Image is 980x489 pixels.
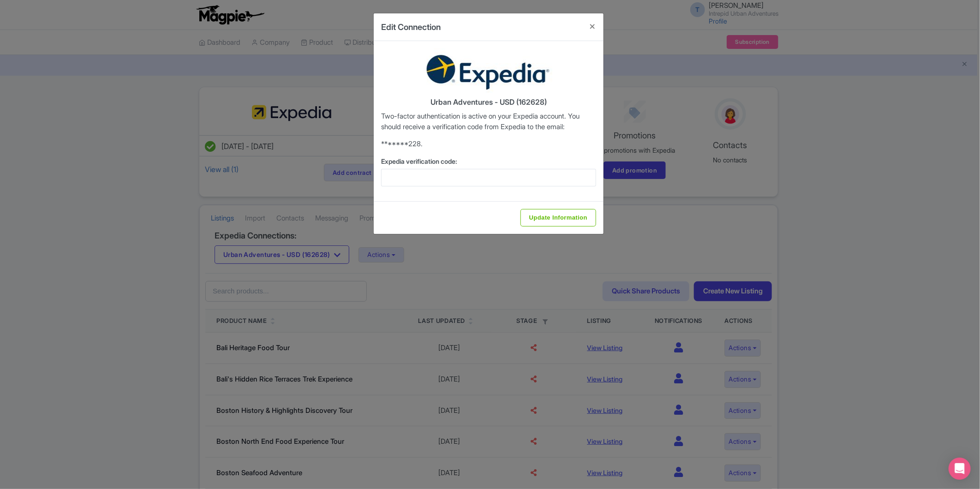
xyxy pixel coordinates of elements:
[419,48,558,95] img: expedia-2bdd49749a153e978cd7d1f433d40fd5.jpg
[381,98,596,107] h4: Urban Adventures - USD (162628)
[520,209,596,227] input: Update Information
[381,111,596,132] p: Two-factor authentication is active on your Expedia account. You should receive a verification co...
[381,157,457,165] span: Expedia verification code:
[381,21,441,33] h4: Edit Connection
[581,13,604,40] button: Close
[949,458,971,480] div: Open Intercom Messenger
